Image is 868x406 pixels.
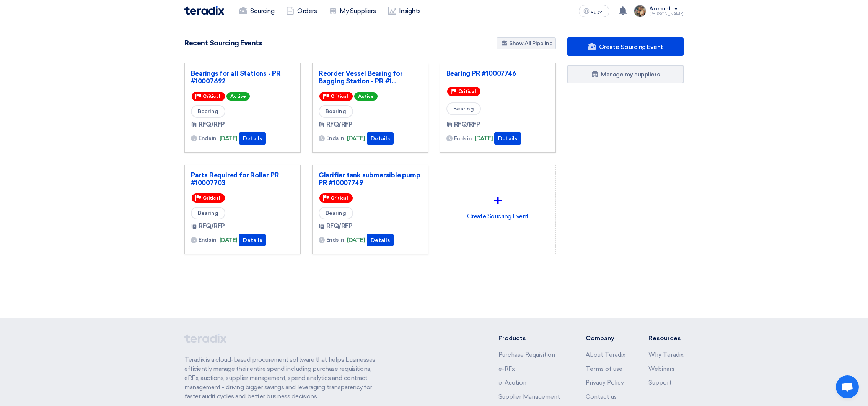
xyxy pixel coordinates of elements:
[497,37,556,49] a: Show All Pipeline
[648,365,674,372] a: Webinars
[498,351,555,358] a: Purchase Requisition
[199,236,217,244] span: Ends in
[634,5,646,17] img: file_1710751448746.jpg
[494,132,521,145] button: Details
[226,92,250,101] span: Active
[498,365,515,372] a: e-RFx
[382,3,427,19] a: Insights
[326,222,353,231] span: RFQ/RFP
[367,132,394,145] button: Details
[648,351,684,358] a: Why Teradix
[586,334,625,343] li: Company
[586,379,624,386] a: Privacy Policy
[586,351,625,358] a: About Teradix
[498,334,563,343] li: Products
[446,171,550,239] div: Create Soucring Event
[203,195,220,201] span: Critical
[648,334,684,343] li: Resources
[836,375,859,398] a: Open chat
[331,195,348,201] span: Critical
[458,89,476,94] span: Critical
[586,393,617,400] a: Contact us
[475,134,493,143] span: [DATE]
[498,393,560,400] a: Supplier Management
[199,120,225,129] span: RFQ/RFP
[586,365,622,372] a: Terms of use
[326,134,344,142] span: Ends in
[649,6,671,12] div: Account
[326,236,344,244] span: Ends in
[220,134,238,143] span: [DATE]
[239,234,266,246] button: Details
[446,70,550,77] a: Bearing PR #10007746
[233,3,280,19] a: Sourcing
[347,236,365,245] span: [DATE]
[326,120,353,129] span: RFQ/RFP
[191,171,294,187] a: Parts Required for Roller PR #10007703
[649,12,684,16] div: [PERSON_NAME]
[599,43,663,50] span: Create Sourcing Event
[331,94,348,99] span: Critical
[446,102,481,115] span: Bearing
[191,70,294,85] a: Bearings for all Stations - PR #10007692
[184,355,384,401] p: Teradix is a cloud-based procurement software that helps businesses efficiently manage their enti...
[184,39,262,47] h4: Recent Sourcing Events
[199,222,225,231] span: RFQ/RFP
[454,135,472,143] span: Ends in
[203,94,220,99] span: Critical
[239,132,266,145] button: Details
[354,92,378,101] span: Active
[323,3,382,19] a: My Suppliers
[498,379,526,386] a: e-Auction
[567,65,684,83] a: Manage my suppliers
[191,105,225,118] span: Bearing
[319,171,422,187] a: Clarifier tank submersible pump PR #10007749
[319,70,422,85] a: Reorder Vessel Bearing for Bagging Station - PR #1...
[191,207,225,219] span: Bearing
[347,134,365,143] span: [DATE]
[579,5,609,17] button: العربية
[367,234,394,246] button: Details
[454,120,480,129] span: RFQ/RFP
[199,134,217,142] span: Ends in
[319,207,353,219] span: Bearing
[648,379,672,386] a: Support
[280,3,323,19] a: Orders
[319,105,353,118] span: Bearing
[184,6,224,15] img: Teradix logo
[591,9,605,14] span: العربية
[220,236,238,245] span: [DATE]
[446,189,550,212] div: +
